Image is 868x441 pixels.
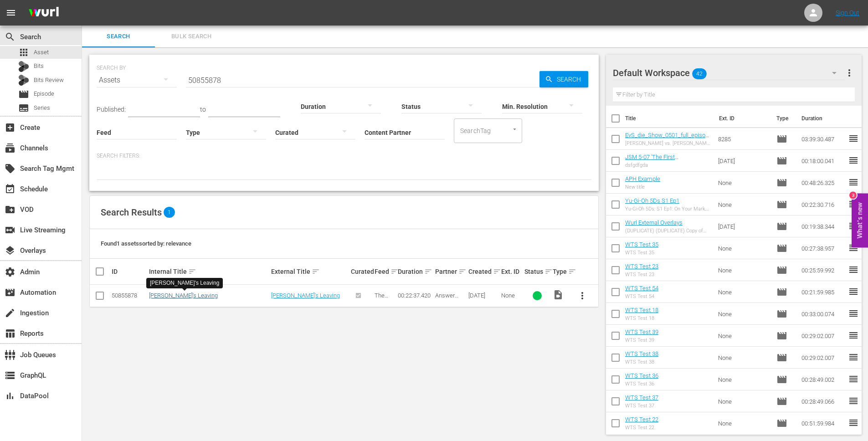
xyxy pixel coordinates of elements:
a: [PERSON_NAME]'s Leaving [271,292,340,299]
td: 00:28:49.002 [798,369,848,390]
td: 00:19:38.344 [798,215,848,237]
span: Episode [776,265,787,276]
span: Create [5,122,15,133]
th: Title [625,106,714,131]
span: sort [188,267,196,276]
div: Partner [435,266,465,277]
span: Automation [5,287,15,298]
th: Duration [796,106,851,131]
span: Episode [776,243,787,254]
a: WTS Test 38 [625,350,658,357]
span: reorder [848,264,859,275]
a: WTS Test 22 [625,416,658,423]
span: Asset [18,47,29,58]
td: None [714,259,773,281]
td: 03:39:30.487 [798,128,848,150]
span: reorder [848,395,859,406]
span: reorder [848,352,859,363]
td: None [714,347,773,369]
button: more_vert [571,285,593,307]
div: Curated [351,268,371,275]
div: 50855878 [112,292,146,299]
div: Status [524,266,550,277]
a: Sign Out [836,9,859,16]
td: None [714,369,773,390]
a: WTS Test 18 [625,307,658,313]
td: [DATE] [714,150,773,172]
div: WTS Test 37 [625,403,658,409]
td: 00:29:02.007 [798,347,848,369]
span: sort [568,267,576,276]
div: Created [468,266,498,277]
span: VOD [5,204,15,215]
div: Feed [375,266,395,277]
span: reorder [848,308,859,319]
td: 00:48:26.325 [798,172,848,194]
span: 42 [692,64,707,83]
div: New title [625,184,660,190]
span: reorder [848,177,859,188]
td: None [714,172,773,194]
td: None [714,390,773,412]
span: Episode [776,287,787,297]
td: 00:21:59.985 [798,281,848,303]
span: Live Streaming [5,225,15,236]
span: reorder [848,242,859,253]
div: WTS Test 39 [625,337,658,343]
span: Search [5,31,15,42]
span: reorder [848,133,859,144]
span: Episode [776,308,787,319]
a: EvS_die_Show_0501_full_episode [625,132,709,145]
span: Ingestion [5,308,15,318]
span: Found 1 assets sorted by: relevance [101,240,191,247]
td: None [714,237,773,259]
span: Episode [776,177,787,188]
span: Episode [776,133,787,144]
span: sort [458,267,467,276]
div: [PERSON_NAME] vs. [PERSON_NAME] - Die Liveshow [625,140,711,146]
div: 3 [849,192,857,199]
a: WTS Test 37 [625,394,658,401]
a: WTS Test 36 [625,372,658,379]
div: None [501,292,522,299]
button: more_vert [844,62,855,84]
a: APH Example [625,175,660,182]
div: Bits [18,61,29,72]
span: Bits Review [34,76,64,85]
span: sort [390,267,399,276]
div: Ext. ID [501,268,522,275]
td: [DATE] [714,215,773,237]
a: WTS Test 23 [625,263,658,270]
img: ans4CAIJ8jUAAAAAAAAAAAAAAAAAAAAAAAAgQb4GAAAAAAAAAAAAAAAAAAAAAAAAJMjXAAAAAAAAAAAAAAAAAAAAAAAAgAT5G... [22,2,66,24]
div: WTS Test 23 [625,272,658,277]
span: reorder [848,220,859,231]
span: reorder [848,199,859,210]
div: WTS Test 22 [625,425,658,431]
div: Yu-Gi-Oh 5Ds: S1 Ep1: On Your Mark, Get Set, DUEL! [625,206,711,212]
td: None [714,412,773,434]
span: Reports [5,328,15,339]
span: 1 [164,207,175,218]
span: Job Queues [5,349,15,360]
span: Video [553,289,564,300]
p: Search Filters: [97,152,591,160]
span: Episode [776,374,787,385]
td: 8285 [714,128,773,150]
a: Yu-Gi-Oh 5Ds S1 Ep1 [625,197,679,204]
div: [DATE] [468,292,498,299]
span: Overlays [5,245,15,256]
span: Episode [776,418,787,429]
span: sort [424,267,432,276]
td: 00:51:59.984 [798,412,848,434]
div: (DUPLICATE) (DUPLICATE) Copy of Wurl External Overlays [625,228,711,234]
span: Series [18,103,29,113]
td: 00:22:30.716 [798,194,848,215]
span: Published: [97,106,126,113]
div: Type [553,266,569,277]
td: None [714,303,773,325]
div: Duration [398,266,432,277]
div: dsfgdfgda [625,162,711,168]
div: Internal Title [149,266,268,277]
div: WTS Test 36 [625,381,658,387]
td: None [714,281,773,303]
